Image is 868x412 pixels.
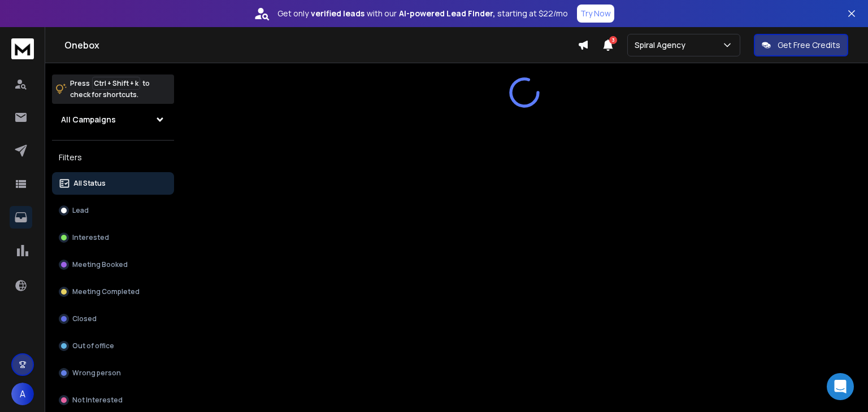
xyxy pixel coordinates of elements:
h1: All Campaigns [61,114,116,125]
span: 3 [609,36,617,44]
p: Meeting Completed [72,287,140,296]
button: A [11,383,34,405]
p: Get Free Credits [778,40,840,51]
span: Ctrl + Shift + k [92,77,140,90]
p: Get only with our starting at $22/mo [277,8,568,19]
p: Lead [72,206,89,215]
img: logo [11,38,34,59]
button: Wrong person [52,362,174,384]
button: Meeting Completed [52,280,174,303]
p: Spiral Agency [635,40,690,51]
p: Not Interested [72,396,123,405]
strong: verified leads [311,8,364,19]
button: All Campaigns [52,108,174,131]
button: Get Free Credits [754,34,848,56]
button: Lead [52,199,174,222]
div: Open Intercom Messenger [827,373,854,400]
p: Press to check for shortcuts. [70,78,150,100]
button: All Status [52,172,174,195]
h1: Onebox [64,38,578,52]
h3: Filters [52,150,174,165]
button: Not Interested [52,389,174,411]
button: Out of office [52,335,174,357]
strong: AI-powered Lead Finder, [399,8,495,19]
p: Meeting Booked [72,260,128,269]
button: Try Now [577,5,614,23]
button: Interested [52,226,174,249]
p: All Status [73,179,106,188]
p: Try Now [580,8,611,19]
button: Closed [52,308,174,330]
p: Out of office [72,341,114,350]
p: Wrong person [72,369,121,378]
p: Closed [72,314,97,323]
button: Meeting Booked [52,253,174,276]
p: Interested [72,233,109,242]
